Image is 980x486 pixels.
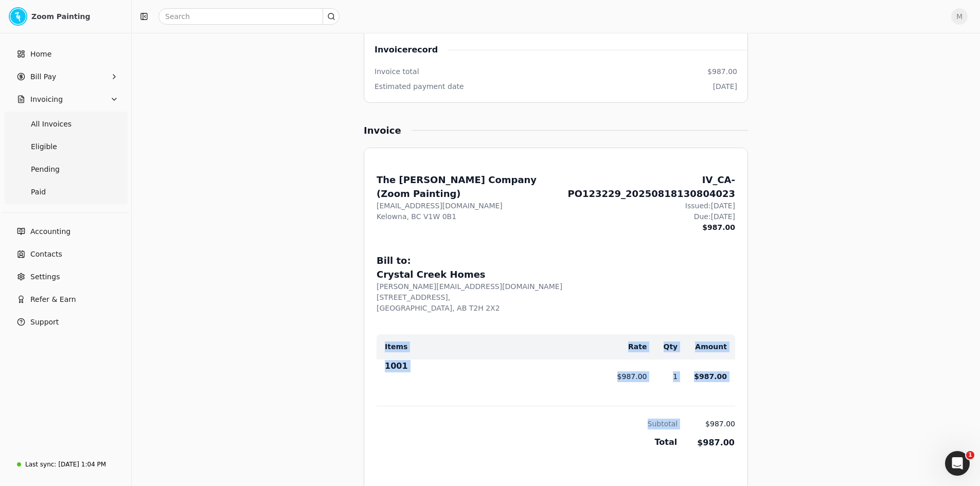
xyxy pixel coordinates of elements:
[58,460,106,469] div: [DATE] 1:04 PM
[30,49,51,60] span: Home
[377,173,567,201] div: The [PERSON_NAME] Company (Zoom Painting)
[385,360,601,376] div: 1001
[31,164,60,175] span: Pending
[30,294,76,305] span: Refer & Earn
[377,211,567,222] div: Kelowna, BC V1W 0B1
[377,267,735,281] div: Crystal Creek Homes
[945,451,970,476] iframe: Intercom live chat
[647,359,678,393] td: 1
[375,81,464,92] div: Estimated payment date
[567,201,735,211] div: Issued: [DATE]
[4,312,127,332] button: Support
[601,359,647,393] td: $987.00
[6,182,125,202] a: Paid
[567,211,735,222] div: Due: [DATE]
[567,222,735,233] div: $987.00
[678,406,735,429] td: $987.00
[377,292,735,303] div: [STREET_ADDRESS],
[30,249,62,260] span: Contacts
[567,173,735,201] div: IV_CA-PO123229_20250818130804023
[6,136,125,157] a: Eligible
[31,141,57,152] span: Eligible
[678,359,735,393] td: $987.00
[377,303,735,314] div: [GEOGRAPHIC_DATA], AB T2H 2X2
[601,334,647,359] th: Rate
[158,8,340,25] input: Search
[377,429,678,450] th: Total
[4,66,127,87] button: Bill Pay
[647,334,678,359] th: Qty
[31,119,72,130] span: All Invoices
[375,44,448,56] span: Invoice record
[4,289,127,310] button: Refer & Earn
[966,451,974,459] span: 1
[377,254,735,267] div: Bill to:
[31,187,46,197] span: Paid
[30,226,70,237] span: Accounting
[9,7,27,26] img: 53dfaddc-4243-4885-9112-5521109ec7d1.png
[30,71,56,82] span: Bill Pay
[4,244,127,264] a: Contacts
[4,44,127,64] a: Home
[678,334,735,359] th: Amount
[4,89,127,110] button: Invoicing
[713,81,737,92] div: [DATE]
[707,66,737,77] div: $987.00
[4,266,127,287] a: Settings
[678,429,735,450] td: $987.00
[6,159,125,179] a: Pending
[30,317,59,328] span: Support
[375,66,419,77] div: Invoice total
[4,221,127,242] a: Accounting
[364,123,412,137] div: Invoice
[377,334,601,359] th: Items
[951,8,968,25] button: M
[6,114,125,134] a: All Invoices
[25,460,56,469] div: Last sync:
[377,281,735,292] div: [PERSON_NAME][EMAIL_ADDRESS][DOMAIN_NAME]
[30,94,63,105] span: Invoicing
[4,455,127,474] a: Last sync:[DATE] 1:04 PM
[30,272,60,282] span: Settings
[377,201,567,211] div: [EMAIL_ADDRESS][DOMAIN_NAME]
[31,11,122,22] div: Zoom Painting
[377,406,678,429] th: Subtotal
